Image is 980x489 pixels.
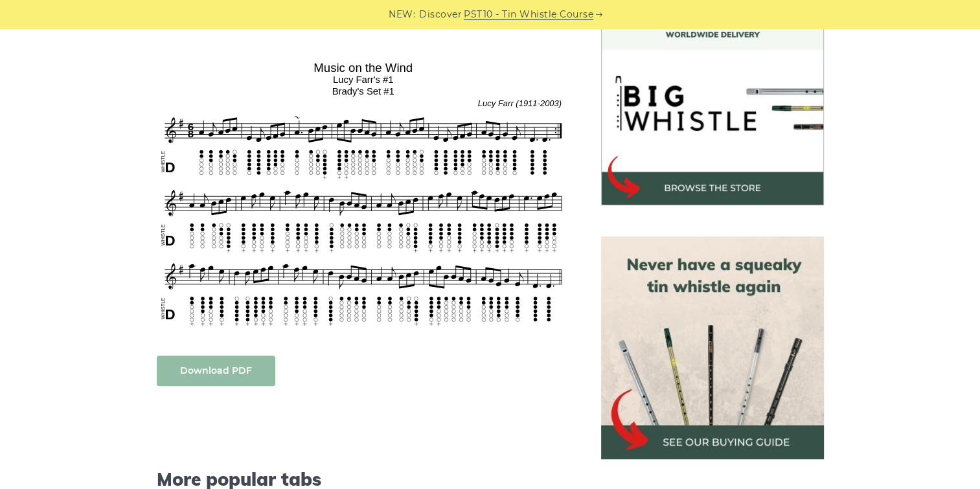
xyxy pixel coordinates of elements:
[389,7,415,22] span: NEW:
[157,356,275,386] a: Download PDF
[464,7,593,22] a: PST10 - Tin Whistle Course
[601,236,824,459] img: tin whistle buying guide
[419,7,462,22] span: Discover
[157,56,570,329] img: Music on the Wind Tin Whistle Tabs & Sheet Music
